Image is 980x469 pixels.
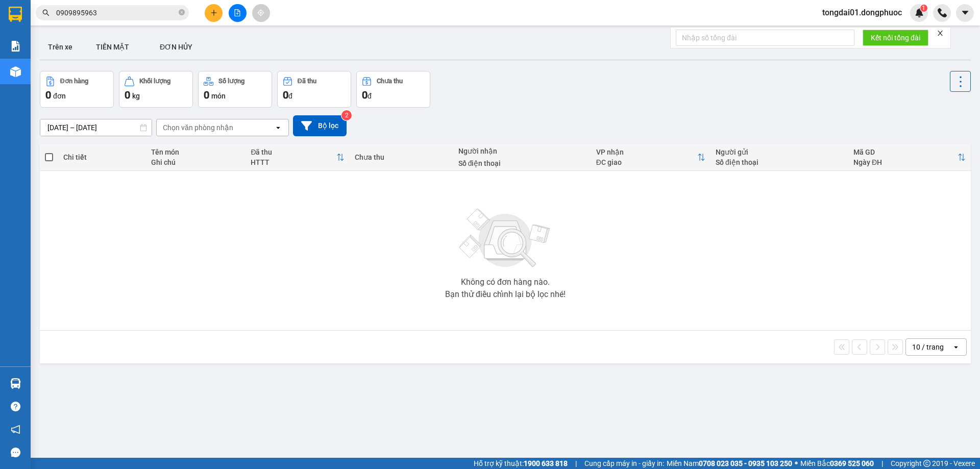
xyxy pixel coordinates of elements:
[881,458,883,469] span: |
[179,9,185,15] span: close-circle
[814,6,910,19] span: tongdai01.dongphuoc
[45,89,51,101] span: 0
[60,78,88,85] div: Đơn hàng
[10,41,21,52] img: solution-icon
[923,460,930,467] span: copyright
[863,30,928,46] button: Kết nối tổng đài
[458,159,586,167] div: Số điện thoại
[667,458,792,469] span: Miền Nam
[42,9,50,16] span: search
[716,158,843,166] div: Số điện thoại
[362,89,367,101] span: 0
[251,158,336,166] div: HTTT
[204,89,209,101] span: 0
[584,458,664,469] span: Cung cấp máy in - giấy in:
[257,9,264,16] span: aim
[293,115,347,136] button: Bộ lọc
[938,8,947,17] img: phone-icon
[11,402,20,411] span: question-circle
[205,4,223,22] button: plus
[11,448,20,457] span: message
[912,342,944,352] div: 10 / trang
[9,7,22,22] img: logo-vxr
[298,78,316,85] div: Đã thu
[10,66,21,77] img: warehouse-icon
[355,153,448,161] div: Chưa thu
[198,71,272,108] button: Số lượng0món
[699,459,792,467] strong: 0708 023 035 - 0935 103 250
[274,124,282,132] svg: open
[937,30,944,37] span: close
[474,458,568,469] span: Hỗ trợ kỹ thuật:
[952,343,960,351] svg: open
[458,147,586,155] div: Người nhận
[283,89,288,101] span: 0
[830,459,874,467] strong: 0369 525 060
[795,461,798,465] span: ⚪️
[63,153,141,161] div: Chi tiết
[377,78,403,85] div: Chưa thu
[956,4,974,22] button: caret-down
[96,43,129,51] span: TIỀN MẶT
[119,71,193,108] button: Khối lượng0kg
[160,43,192,51] span: ĐƠN HỦY
[676,30,854,46] input: Nhập số tổng đài
[229,4,247,22] button: file-add
[454,203,556,274] img: svg+xml;base64,PHN2ZyBjbGFzcz0ibGlzdC1wbHVnX19zdmciIHhtbG5zPSJodHRwOi8vd3d3LnczLm9yZy8yMDAwL3N2Zy...
[234,9,241,16] span: file-add
[961,8,970,17] span: caret-down
[151,148,240,156] div: Tên món
[596,148,697,156] div: VP nhận
[139,78,170,85] div: Khối lượng
[132,92,140,100] span: kg
[848,144,971,171] th: Toggle SortBy
[151,158,240,166] div: Ghi chú
[596,158,697,166] div: ĐC giao
[922,5,925,12] span: 1
[853,148,958,156] div: Mã GD
[915,8,924,17] img: icon-new-feature
[179,8,185,18] span: close-circle
[288,92,292,100] span: đ
[575,458,577,469] span: |
[445,290,566,299] div: Bạn thử điều chỉnh lại bộ lọc nhé!
[211,92,226,100] span: món
[871,32,920,43] span: Kết nối tổng đài
[800,458,874,469] span: Miền Bắc
[524,459,568,467] strong: 1900 633 818
[40,35,81,59] button: Trên xe
[716,148,843,156] div: Người gửi
[277,71,351,108] button: Đã thu0đ
[920,5,927,12] sup: 1
[367,92,372,100] span: đ
[40,71,114,108] button: Đơn hàng0đơn
[246,144,349,171] th: Toggle SortBy
[40,119,152,136] input: Select a date range.
[11,425,20,434] span: notification
[56,7,177,18] input: Tìm tên, số ĐT hoặc mã đơn
[853,158,958,166] div: Ngày ĐH
[53,92,66,100] span: đơn
[251,148,336,156] div: Đã thu
[461,278,550,286] div: Không có đơn hàng nào.
[163,122,233,133] div: Chọn văn phòng nhận
[125,89,130,101] span: 0
[341,110,352,120] sup: 2
[252,4,270,22] button: aim
[218,78,244,85] div: Số lượng
[356,71,430,108] button: Chưa thu0đ
[10,378,21,389] img: warehouse-icon
[210,9,217,16] span: plus
[591,144,710,171] th: Toggle SortBy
